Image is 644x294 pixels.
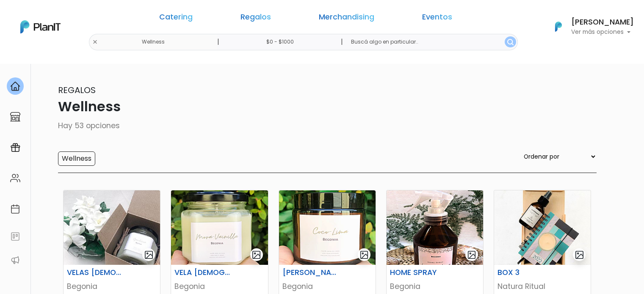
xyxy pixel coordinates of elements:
[92,39,98,45] img: close-6986928ebcb1d6c9903e3b54e860dbc4d054630f23adef3a32610726dff6a82b.svg
[492,268,559,277] h6: BOX 3
[10,231,20,242] img: feedback-78b5a0c8f98aac82b08bfc38622c3050aee476f2c9584af64705fc4e61158814.svg
[48,84,597,96] p: Regalos
[64,190,160,265] img: thumb_BEGONIA.jpeg
[20,20,61,33] img: PlanIt Logo
[10,143,20,153] img: campaigns-02234683943229c281be62815700db0a1741e53638e28bf9629b52c665b00959.svg
[571,19,634,26] h6: [PERSON_NAME]
[385,268,452,277] h6: HOME SPRAY
[575,250,584,260] img: gallery-light
[498,281,587,292] p: Natura Ritual
[344,34,517,50] input: Buscá algo en particular..
[10,173,20,183] img: people-662611757002400ad9ed0e3c099ab2801c6687ba6c219adb57efc949bc21e19d.svg
[279,190,376,265] img: thumb_02.png
[58,151,95,166] input: Wellness
[10,81,20,91] img: home-e721727adea9d79c4d83392d1f703f7f8bce08238fde08b1acbfd93340b81755.svg
[10,204,20,214] img: calendar-87d922413cdce8b2cf7b7f5f62616a5cf9e4887200fb71536465627b3292af00.svg
[10,255,20,265] img: partners-52edf745621dab592f3b2c58e3bca9d71375a7ef29c3b500c9f145b62cc070d4.svg
[341,37,343,47] p: |
[549,17,568,36] img: PlanIt Logo
[10,112,20,122] img: marketplace-4ceaa7011d94191e9ded77b95e3339b90024bf715f7c57f8cf31f2d8c509eaba.svg
[240,14,271,24] a: Regalos
[359,250,369,260] img: gallery-light
[571,29,634,35] p: Ver más opciones
[48,120,597,131] p: Hay 53 opciones
[467,250,477,260] img: gallery-light
[252,250,261,260] img: gallery-light
[387,190,483,265] img: thumb_04.png
[507,39,514,45] img: search_button-432b6d5273f82d61273b3651a40e1bd1b912527efae98b1b7a1b2c0702e16a8d.svg
[62,268,129,277] h6: VELAS [DEMOGRAPHIC_DATA] PERSONALIZADAS
[319,14,374,24] a: Merchandising
[174,281,264,292] p: Begonia
[144,250,154,260] img: gallery-light
[277,268,344,277] h6: [PERSON_NAME] - INDIVIDUAL
[422,14,452,24] a: Eventos
[67,281,157,292] p: Begonia
[544,16,634,38] button: PlanIt Logo [PERSON_NAME] Ver más opciones
[159,14,193,24] a: Catering
[169,268,236,277] h6: VELA [DEMOGRAPHIC_DATA] EN FRASCO INDIVIDUAL
[282,281,372,292] p: Begonia
[48,96,597,117] p: Wellness
[494,190,591,265] img: thumb_WhatsApp_Image_2021-10-19_at_21.03.51__1_portada.jpeg
[171,190,268,265] img: thumb_01.png
[390,281,480,292] p: Begonia
[217,37,219,47] p: |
